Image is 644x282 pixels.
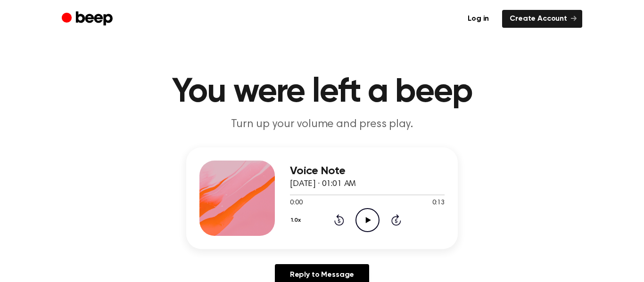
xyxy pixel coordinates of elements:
a: Create Account [502,10,582,28]
h1: You were left a beep [81,75,563,109]
span: 0:13 [432,198,445,208]
a: Beep [62,10,115,28]
span: [DATE] · 01:01 AM [290,180,356,188]
p: Turn up your volume and press play. [141,117,503,132]
a: Log in [460,10,496,28]
h3: Voice Note [290,165,445,177]
span: 0:00 [290,198,302,208]
button: 1.0x [290,212,305,228]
